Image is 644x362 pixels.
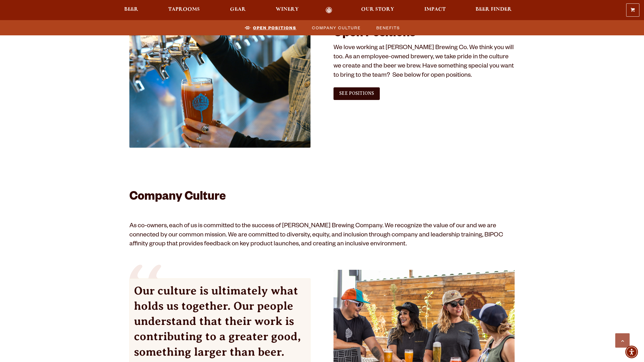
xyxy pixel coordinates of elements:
[625,346,638,358] div: Accessibility Menu
[333,87,380,100] a: See Positions
[476,7,512,12] span: Beer Finder
[241,24,299,32] a: Open Positions
[120,7,142,14] a: Beer
[230,7,246,12] span: Gear
[318,7,340,14] a: Odell Home
[361,7,394,12] span: Our Story
[421,7,449,14] a: Impact
[357,7,398,14] a: Our Story
[129,191,515,205] h2: Company Culture
[168,7,200,12] span: Taprooms
[164,7,204,14] a: Taprooms
[226,7,250,14] a: Gear
[472,7,515,14] a: Beer Finder
[129,27,310,148] img: Jobs_1
[615,333,630,348] a: Scroll to top
[339,91,374,96] span: See Positions
[253,24,296,32] span: Open Positions
[373,24,403,32] a: Benefits
[276,7,299,12] span: Winery
[134,283,306,359] p: Our culture is ultimately what holds us together. Our people understand that their work is contri...
[333,44,515,81] p: We love working at [PERSON_NAME] Brewing Co. We think you will too. As an employee-owned brewery,...
[424,7,446,12] span: Impact
[312,24,361,32] span: Company Culture
[308,24,364,32] a: Company Culture
[376,24,400,32] span: Benefits
[124,7,138,12] span: Beer
[272,7,302,14] a: Winery
[129,223,503,248] span: As co-owners, each of us is committed to the success of [PERSON_NAME] Brewing Company. We recogni...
